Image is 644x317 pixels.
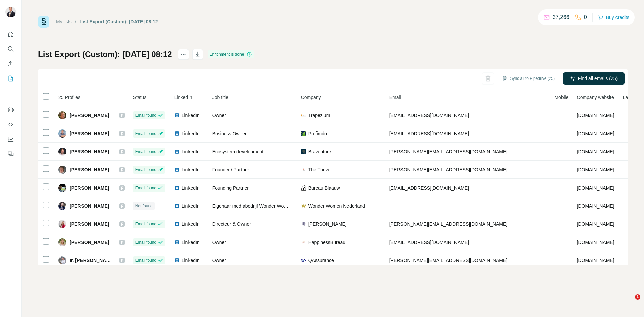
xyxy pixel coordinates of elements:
button: Dashboard [5,133,16,145]
span: [DOMAIN_NAME] [577,149,614,154]
button: My lists [5,72,16,85]
img: LinkedIn logo [174,240,180,245]
iframe: Intercom live chat [621,294,637,310]
span: Owner [212,113,226,118]
img: Avatar [5,7,16,17]
span: Founding Partner [212,185,249,191]
span: LinkedIn [182,130,200,137]
span: [PERSON_NAME] [70,112,109,119]
span: [DOMAIN_NAME] [577,221,614,227]
img: company-logo [301,131,306,136]
img: Avatar [58,148,66,156]
span: LinkedIn [182,257,200,264]
span: Landline [623,95,641,100]
span: [EMAIL_ADDRESS][DOMAIN_NAME] [389,185,469,191]
img: Avatar [58,184,66,192]
img: LinkedIn logo [174,203,180,209]
span: Profimdo [308,130,327,137]
button: Search [5,43,16,55]
span: [PERSON_NAME] [70,148,109,155]
img: Avatar [58,256,66,264]
span: Job title [212,95,228,100]
span: Business Owner [212,131,247,136]
span: LinkedIn [174,95,192,100]
span: Founder / Partner [212,167,249,172]
span: Email [389,95,401,100]
span: [PERSON_NAME] [70,239,109,246]
p: 37,266 [553,13,569,21]
span: [PERSON_NAME] [70,184,109,191]
span: [EMAIL_ADDRESS][DOMAIN_NAME] [389,131,469,136]
span: [PERSON_NAME][EMAIL_ADDRESS][DOMAIN_NAME] [389,167,507,172]
span: LinkedIn [182,184,200,191]
span: Ecosystem development [212,149,264,154]
img: Avatar [58,166,66,174]
button: Use Surfe on LinkedIn [5,104,16,116]
img: LinkedIn logo [174,221,180,227]
span: LinkedIn [182,203,200,209]
img: company-logo [301,149,306,154]
span: [PERSON_NAME] [70,203,109,209]
p: 0 [584,13,587,21]
img: company-logo [301,113,306,118]
span: QAssurance [308,257,334,264]
div: Enrichment is done [208,50,254,58]
img: company-logo [301,167,306,172]
span: [PERSON_NAME] [70,221,109,227]
span: Email found [135,221,156,227]
img: Avatar [58,238,66,246]
li: / [75,18,76,25]
img: Avatar [58,129,66,138]
span: LinkedIn [182,239,200,246]
span: LinkedIn [182,112,200,119]
span: [PERSON_NAME] [70,166,109,173]
span: Not found [135,203,153,209]
span: Find all emails (25) [578,75,618,82]
img: Surfe Logo [38,16,49,28]
span: Email found [135,112,156,118]
span: [DOMAIN_NAME] [577,203,614,209]
span: LinkedIn [182,166,200,173]
img: company-logo [301,221,306,227]
img: company-logo [301,240,306,245]
span: Email found [135,167,156,173]
span: [PERSON_NAME][EMAIL_ADDRESS][DOMAIN_NAME] [389,221,507,227]
div: List Export (Custom): [DATE] 08:12 [80,18,158,25]
a: My lists [56,19,72,24]
span: Status [133,95,147,100]
span: Trapezium [308,112,330,119]
h1: List Export (Custom): [DATE] 08:12 [38,49,172,60]
button: Use Surfe API [5,118,16,130]
button: Find all emails (25) [563,72,625,85]
span: Bureau Blaauw [308,184,340,191]
span: [DOMAIN_NAME] [577,167,614,172]
span: Email found [135,257,156,263]
span: [DOMAIN_NAME] [577,185,614,191]
button: Enrich CSV [5,58,16,70]
button: actions [178,49,189,60]
span: 1 [635,294,640,300]
img: company-logo [301,258,306,263]
span: Eigenaar mediabedrijf Wonder Women Nederland [212,203,316,209]
span: LinkedIn [182,148,200,155]
span: [PERSON_NAME][EMAIL_ADDRESS][DOMAIN_NAME] [389,149,507,154]
img: LinkedIn logo [174,113,180,118]
span: [DOMAIN_NAME] [577,113,614,118]
span: [PERSON_NAME][EMAIL_ADDRESS][DOMAIN_NAME] [389,258,507,263]
img: Avatar [58,220,66,228]
img: company-logo [301,185,306,191]
span: Mobile [554,95,568,100]
span: Email found [135,130,156,137]
span: Email found [135,149,156,155]
img: LinkedIn logo [174,149,180,154]
span: Company [301,95,321,100]
span: Email found [135,185,156,191]
span: The Thrive [308,166,331,173]
span: 25 Profiles [58,95,80,100]
img: LinkedIn logo [174,185,180,191]
span: [PERSON_NAME] [70,130,109,137]
span: LinkedIn [182,221,200,227]
span: [DOMAIN_NAME] [577,131,614,136]
span: Ir. [PERSON_NAME] [70,257,113,264]
button: Sync all to Pipedrive (25) [497,73,559,84]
